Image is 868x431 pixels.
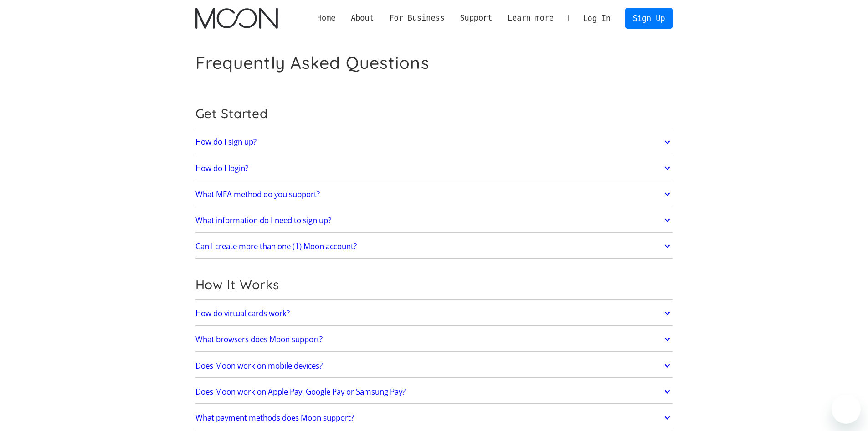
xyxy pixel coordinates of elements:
iframe: Button to launch messaging window [832,395,861,424]
a: Does Moon work on mobile devices? [195,356,673,375]
div: About [351,12,374,24]
a: How do I sign up? [195,133,673,152]
h2: Can I create more than one (1) Moon account? [195,242,357,251]
h2: Get Started [195,106,673,121]
a: What payment methods does Moon support? [195,408,673,427]
h2: What information do I need to sign up? [195,216,331,225]
a: Can I create more than one (1) Moon account? [195,237,673,256]
a: Home [309,12,343,24]
div: Support [460,12,492,24]
h2: Does Moon work on mobile devices? [195,361,323,370]
h2: How It Works [195,277,673,292]
h1: Frequently Asked Questions [195,52,430,73]
a: How do virtual cards work? [195,304,673,323]
h2: What payment methods does Moon support? [195,413,354,422]
div: For Business [382,12,452,24]
a: Log In [575,8,618,28]
div: Support [452,12,500,24]
a: What MFA method do you support? [195,185,673,204]
a: Does Moon work on Apple Pay, Google Pay or Samsung Pay? [195,382,673,401]
h2: Does Moon work on Apple Pay, Google Pay or Samsung Pay? [195,387,406,396]
a: What browsers does Moon support? [195,330,673,349]
h2: How do I sign up? [195,137,257,146]
img: Moon Logo [195,8,278,29]
div: Learn more [508,12,554,24]
a: How do I login? [195,159,673,178]
h2: How do I login? [195,164,248,173]
h2: What MFA method do you support? [195,190,320,199]
div: About [343,12,381,24]
a: Sign Up [625,8,673,28]
a: What information do I need to sign up? [195,211,673,230]
h2: How do virtual cards work? [195,309,290,318]
div: Learn more [500,12,561,24]
a: home [195,8,278,29]
div: For Business [389,12,444,24]
h2: What browsers does Moon support? [195,335,323,344]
